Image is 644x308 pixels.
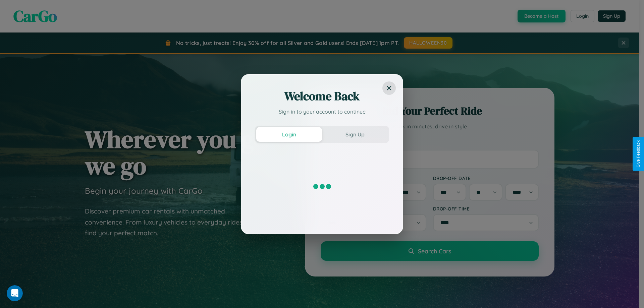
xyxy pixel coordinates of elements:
button: Login [256,127,322,142]
iframe: Intercom live chat [7,285,23,301]
h2: Welcome Back [255,88,389,104]
div: Give Feedback [636,140,641,168]
p: Sign in to your account to continue [255,108,389,116]
button: Sign Up [322,127,388,142]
